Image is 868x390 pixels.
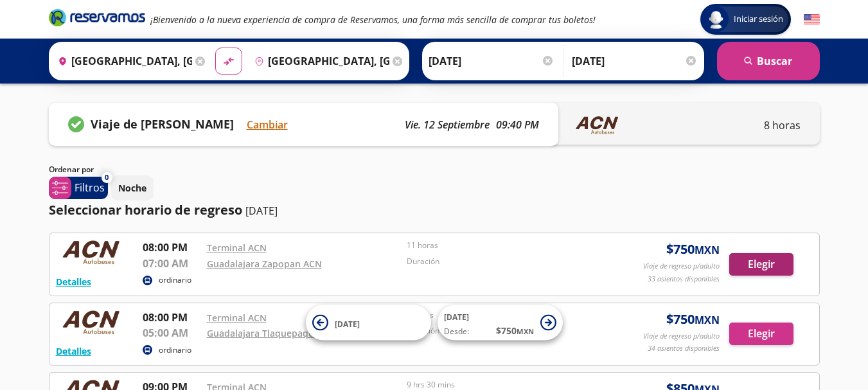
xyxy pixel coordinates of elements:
[666,240,720,259] span: $ 750
[643,261,720,272] p: Viaje de regreso p/adulto
[729,323,793,345] button: Elegir
[438,305,563,341] button: [DATE]Desde:$750MXN
[143,240,200,255] p: 08:00 PM
[143,256,200,271] p: 07:00 AM
[306,305,431,341] button: [DATE]
[648,343,720,354] p: 34 asientos disponibles
[207,242,267,254] a: Terminal ACN
[49,164,94,175] p: Ordenar por
[53,45,193,77] input: Buscar Origen
[666,310,720,329] span: $ 750
[159,274,191,286] p: ordinario
[118,181,146,195] p: Noche
[105,172,109,183] span: 0
[247,117,288,132] button: Cambiar
[764,118,801,133] p: 8 horas
[729,253,793,276] button: Elegir
[496,117,539,132] p: 09:40 PM
[143,325,200,341] p: 05:00 AM
[49,8,145,31] a: Brand Logo
[111,175,154,200] button: Noche
[245,203,278,218] p: [DATE]
[407,240,601,251] p: 11 horas
[695,313,720,327] small: MXN
[648,274,720,285] p: 33 asientos disponibles
[405,117,490,132] p: vie. 12 septiembre
[143,310,200,325] p: 08:00 PM
[49,177,108,199] button: 0Filtros
[56,344,91,358] button: Detalles
[56,310,127,335] img: RESERVAMOS
[496,324,534,337] span: $ 750
[517,326,534,336] small: MXN
[207,258,322,270] a: Guadalajara Zapopan ACN
[444,326,469,337] span: Desde:
[207,327,341,339] a: Guadalajara Tlaquepaque ACN
[75,180,105,195] p: Filtros
[207,312,267,324] a: Terminal ACN
[444,312,469,323] span: [DATE]
[335,318,360,329] span: [DATE]
[717,42,820,80] button: Buscar
[56,275,91,288] button: Detalles
[643,331,720,342] p: Viaje de regreso p/adulto
[249,45,389,77] input: Buscar Destino
[804,12,820,28] button: English
[159,344,191,356] p: ordinario
[49,200,242,220] p: Seleccionar horario de regreso
[150,13,596,26] em: ¡Bienvenido a la nueva experiencia de compra de Reservamos, una forma más sencilla de comprar tus...
[91,116,234,133] p: Viaje de [PERSON_NAME]
[49,8,145,27] i: Brand Logo
[729,13,788,26] span: Iniciar sesión
[695,243,720,257] small: MXN
[56,240,127,265] img: RESERVAMOS
[429,45,554,77] input: Elegir Fecha
[571,116,623,135] img: LINENAME
[407,256,601,267] p: Duración
[572,45,698,77] input: Opcional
